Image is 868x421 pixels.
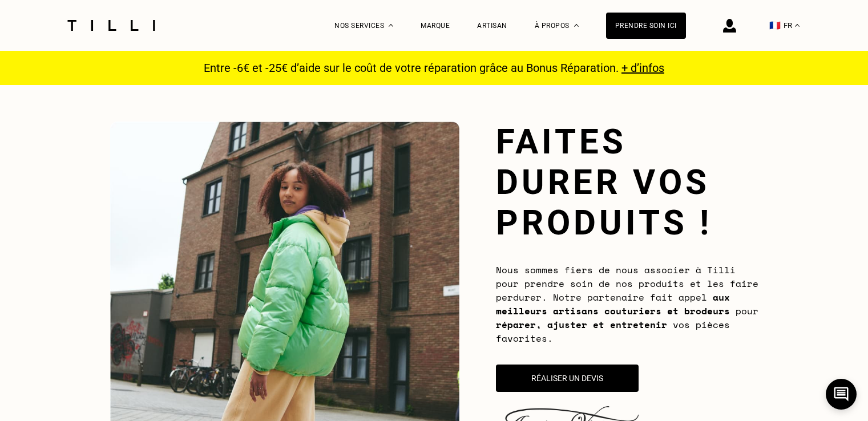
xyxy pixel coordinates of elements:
b: réparer, ajuster et entretenir [496,318,667,331]
b: aux meilleurs artisans couturiers et brodeurs [496,290,730,318]
img: menu déroulant [795,24,800,27]
span: 🇫🇷 [769,20,781,31]
a: Marque [421,22,450,30]
h1: Faites durer vos produits ! [496,122,758,243]
a: Artisan [477,22,507,30]
img: Menu déroulant [389,24,393,27]
img: Menu déroulant à propos [574,24,579,27]
img: icône connexion [723,19,736,33]
button: Réaliser un devis [496,365,639,392]
span: Nous sommes fiers de nous associer à Tilli pour prendre soin de nos produits et les faire perdure... [496,263,758,345]
a: + d’infos [621,61,664,75]
img: Logo du service de couturière Tilli [63,20,159,31]
a: Prendre soin ici [606,13,686,39]
p: Entre -6€ et -25€ d’aide sur le coût de votre réparation grâce au Bonus Réparation. [197,61,671,75]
